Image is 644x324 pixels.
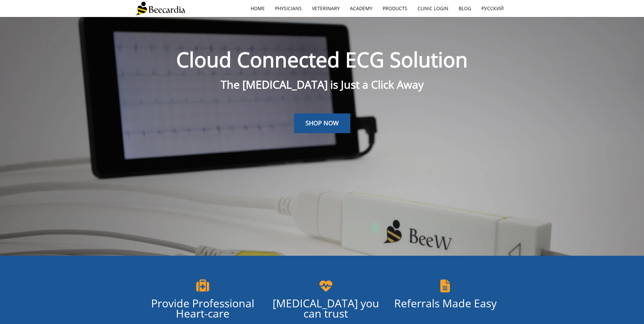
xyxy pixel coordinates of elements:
span: [MEDICAL_DATA] you can trust [273,296,379,321]
span: Provide Professional Heart-care [151,296,254,321]
a: Academy [345,1,378,16]
a: Русский [476,1,509,16]
span: Referrals Made Easy [394,296,497,310]
span: The [MEDICAL_DATA] is Just a Click Away [221,77,424,92]
a: Blog [454,1,476,16]
a: Products [378,1,412,16]
a: Clinic Login [412,1,454,16]
a: Veterinary [307,1,345,16]
a: Physicians [270,1,307,16]
a: home [245,1,270,16]
img: Beecardia [135,2,185,15]
span: Cloud Connected ECG Solution [176,46,468,73]
span: SHOP NOW [306,119,339,127]
a: SHOP NOW [294,113,350,133]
